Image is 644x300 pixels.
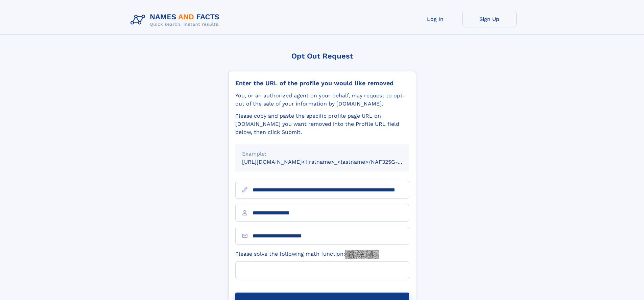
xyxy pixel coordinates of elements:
div: Opt Out Request [228,52,416,60]
small: [URL][DOMAIN_NAME]<firstname>_<lastname>/NAF325G-xxxxxxxx [242,159,422,165]
a: Sign Up [462,11,517,27]
div: Enter the URL of the profile you would like removed [235,79,409,87]
label: Please solve the following math function: [235,250,379,259]
div: Please copy and paste the specific profile page URL on [DOMAIN_NAME] you want removed into the Pr... [235,112,409,136]
div: You, or an authorized agent on your behalf, may request to opt-out of the sale of your informatio... [235,92,409,108]
a: Log In [408,11,462,27]
img: Logo Names and Facts [128,11,225,29]
div: Example: [242,150,402,158]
